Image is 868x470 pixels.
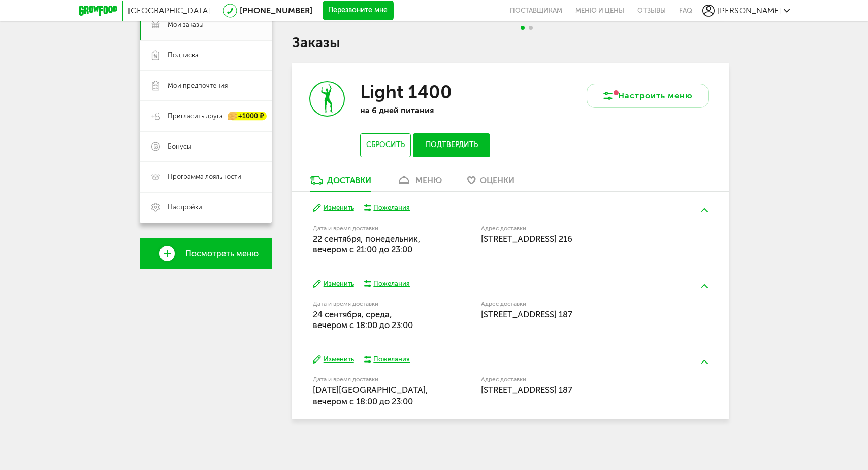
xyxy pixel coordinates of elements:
[313,234,421,255] span: 22 сентября, понедельник, вечером c 21:00 до 23:00
[521,26,525,30] span: Go to slide 1
[292,36,729,49] h1: Заказы
[360,105,492,115] p: на 6 дней питания
[701,284,708,288] img: arrow-up-green.5eb5f82.svg
[481,385,572,395] span: [STREET_ADDRESS] 187
[481,301,670,307] label: Адрес доставки
[305,175,376,191] a: Доставки
[313,301,429,307] label: Дата и время доставки
[481,234,572,244] span: [STREET_ADDRESS] 216
[717,6,781,15] span: [PERSON_NAME]
[228,112,267,121] div: +1000 ₽
[415,175,442,185] div: меню
[373,355,410,364] div: Пожелания
[313,385,428,406] span: [DATE][GEOGRAPHIC_DATA], вечером c 18:00 до 23:00
[168,81,228,90] span: Мои предпочтения
[140,101,272,131] a: Пригласить друга +1000 ₽
[168,203,202,212] span: Настройки
[364,203,410,212] button: Пожелания
[392,175,447,191] a: меню
[168,20,204,29] span: Мои заказы
[140,10,272,40] a: Мои заказы
[587,84,709,108] button: Настроить меню
[327,175,371,185] div: Доставки
[128,6,210,15] span: [GEOGRAPHIC_DATA]
[323,1,394,21] button: Перезвоните мне
[373,279,410,288] div: Пожелания
[373,203,410,212] div: Пожелания
[480,175,515,185] span: Оценки
[364,279,410,288] button: Пожелания
[140,131,272,162] a: Бонусы
[364,355,410,364] button: Пожелания
[185,249,259,258] span: Посмотреть меню
[360,133,410,157] button: Сбросить
[140,238,272,269] a: Посмотреть меню
[168,112,223,121] span: Пригласить друга
[481,226,670,231] label: Адрес доставки
[240,6,312,15] a: [PHONE_NUMBER]
[168,142,191,151] span: Бонусы
[313,226,429,231] label: Дата и время доставки
[313,377,429,382] label: Дата и время доставки
[313,203,354,213] button: Изменить
[701,208,708,212] img: arrow-up-green.5eb5f82.svg
[360,81,452,103] h3: Light 1400
[168,172,241,182] span: Программа лояльности
[701,360,708,364] img: arrow-up-green.5eb5f82.svg
[313,279,354,289] button: Изменить
[140,40,272,70] a: Подписка
[168,51,199,60] span: Подписка
[481,377,670,382] label: Адрес доставки
[413,133,490,157] button: Подтвердить
[140,70,272,101] a: Мои предпочтения
[140,162,272,192] a: Программа лояльности
[313,355,354,365] button: Изменить
[529,26,533,30] span: Go to slide 2
[140,192,272,223] a: Настройки
[481,309,572,319] span: [STREET_ADDRESS] 187
[313,309,413,330] span: 24 сентября, среда, вечером c 18:00 до 23:00
[462,175,520,191] a: Оценки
